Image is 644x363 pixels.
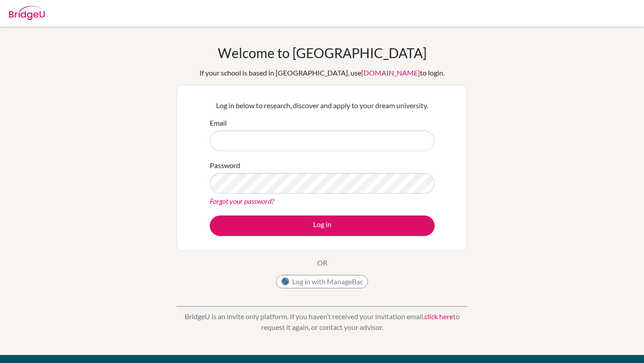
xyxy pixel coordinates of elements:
label: Password [210,160,240,171]
img: Bridge-U [9,6,45,20]
div: If your school is based in [GEOGRAPHIC_DATA], use to login. [199,68,445,78]
label: Email [210,118,227,128]
h1: Welcome to [GEOGRAPHIC_DATA] [218,45,427,61]
p: Log in below to research, discover and apply to your dream university. [210,100,435,111]
button: Log in with ManageBac [276,275,368,288]
p: BridgeU is an invite only platform. If you haven’t received your invitation email, to request it ... [177,311,467,333]
p: OR [317,257,327,268]
a: click here [424,312,453,321]
button: Log in [210,215,435,236]
a: Forgot your password? [210,197,274,205]
a: [DOMAIN_NAME] [361,68,420,77]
